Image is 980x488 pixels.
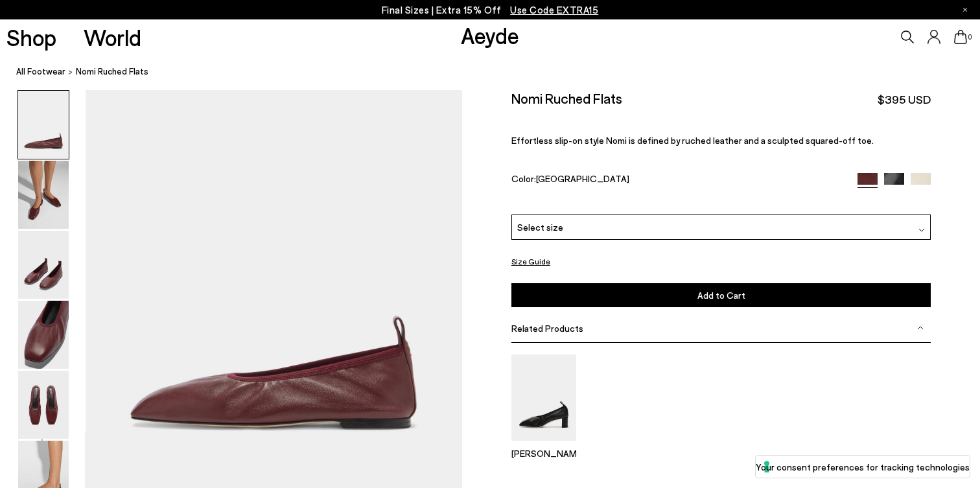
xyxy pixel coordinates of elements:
[511,253,550,270] button: Size Guide
[18,161,69,229] img: Nomi Ruched Flats - Image 2
[536,173,629,184] span: [GEOGRAPHIC_DATA]
[18,301,69,369] img: Nomi Ruched Flats - Image 4
[510,4,598,16] span: Navigate to /collections/ss25-final-sizes
[18,231,69,299] img: Nomi Ruched Flats - Image 3
[756,456,970,478] button: Your consent preferences for tracking technologies
[967,34,974,41] span: 0
[461,21,519,49] a: Aeyde
[517,220,563,234] span: Select size
[756,460,970,474] label: Your consent preferences for tracking technologies
[76,65,148,78] span: Nomi Ruched Flats
[16,65,65,78] a: All Footwear
[511,173,844,188] div: Color:
[511,354,576,441] img: Narissa Ruched Pumps
[878,91,931,108] span: $395 USD
[511,135,931,146] p: Effortless slip-on style Nomi is defined by ruched leather and a sculpted squared-off toe.
[511,323,583,334] span: Related Products
[16,54,980,90] nav: breadcrumb
[511,448,576,459] p: [PERSON_NAME]
[511,283,931,307] button: Add to Cart
[84,26,141,49] a: World
[511,432,576,459] a: Narissa Ruched Pumps [PERSON_NAME]
[697,290,745,301] span: Add to Cart
[917,325,924,331] img: svg%3E
[6,26,56,49] a: Shop
[382,2,599,18] p: Final Sizes | Extra 15% Off
[511,90,622,106] h2: Nomi Ruched Flats
[954,30,967,44] a: 0
[18,91,69,159] img: Nomi Ruched Flats - Image 1
[18,371,69,439] img: Nomi Ruched Flats - Image 5
[918,227,925,233] img: svg%3E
